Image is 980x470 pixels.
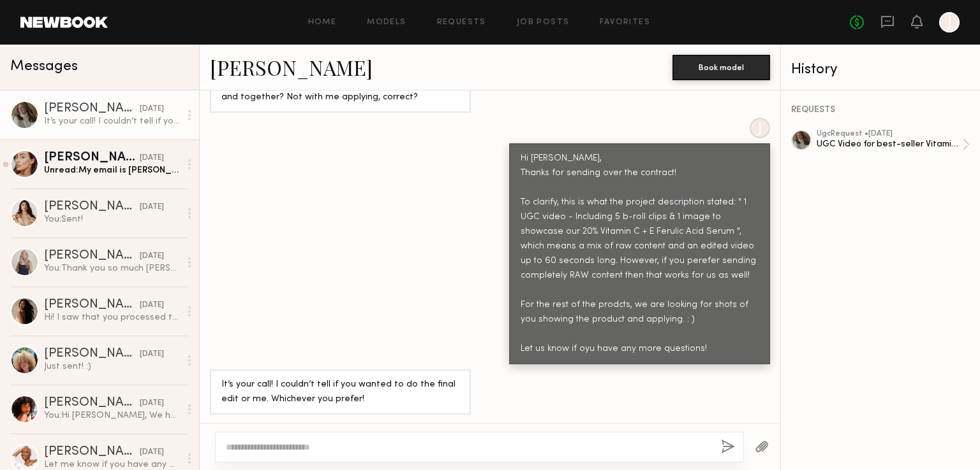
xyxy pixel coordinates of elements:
div: [DATE] [140,299,164,311]
div: [PERSON_NAME] [44,201,140,213]
div: [PERSON_NAME] [44,397,140,409]
a: J [939,12,960,32]
div: You: Hi [PERSON_NAME], We have received it! We'll get back to you via email. [44,409,180,422]
div: History [791,62,970,77]
div: [DATE] [140,152,164,164]
div: [DATE] [140,348,164,360]
div: It’s your call! I couldn’t tell if you wanted to do the final edit or me. Whichever you prefer! [221,378,459,407]
div: Unread: My email is [PERSON_NAME][EMAIL_ADDRESS][DOMAIN_NAME] [44,164,180,176]
div: [PERSON_NAME] [44,250,140,262]
a: Home [308,18,337,27]
div: You: Thank you so much [PERSON_NAME]! [44,262,180,274]
div: REQUESTS [791,106,970,115]
a: Book model [672,61,770,72]
div: Hi! I saw that you processed the payment. I was wondering if you guys added the $50 that we agreed? [44,311,180,324]
div: [PERSON_NAME] [44,348,140,360]
div: [DATE] [140,103,164,115]
div: [PERSON_NAME] [44,299,140,311]
div: Just sent! :) [44,360,180,373]
div: [DATE] [140,446,164,459]
a: Models [367,18,406,27]
a: Favorites [600,18,650,27]
div: [PERSON_NAME] [44,152,140,164]
div: UGC Video for best-seller Vitamin C [817,138,962,150]
div: You: Sent! [44,213,180,225]
a: Requests [437,18,486,27]
div: Hi [PERSON_NAME], Thanks for sending over the contract! To clarify, this is what the project desc... [521,152,759,356]
div: It’s your call! I couldn’t tell if you wanted to do the final edit or me. Whichever you prefer! [44,115,180,127]
div: [DATE] [140,250,164,262]
div: [DATE] [140,397,164,409]
a: Job Posts [517,18,570,27]
button: Book model [672,55,770,80]
div: [PERSON_NAME] [44,103,140,115]
div: [DATE] [140,201,164,213]
div: [PERSON_NAME] [44,446,140,459]
a: ugcRequest •[DATE]UGC Video for best-seller Vitamin C [817,130,970,159]
span: Messages [10,59,78,74]
a: [PERSON_NAME] [210,53,373,81]
div: ugc Request • [DATE] [817,130,962,138]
